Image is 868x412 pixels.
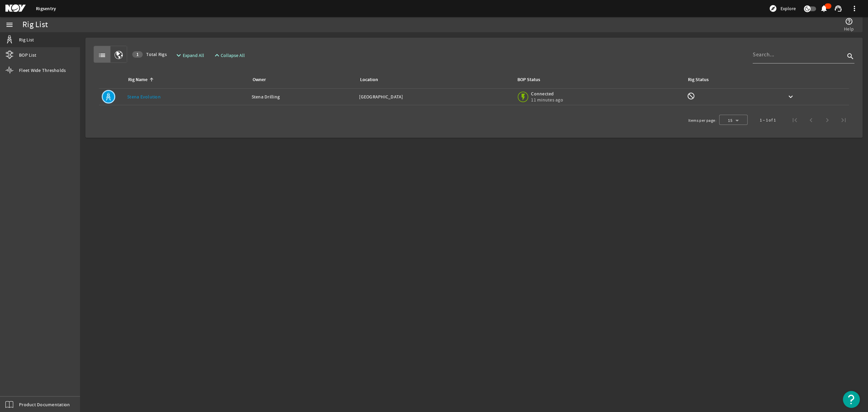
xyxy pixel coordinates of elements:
[253,76,266,83] div: Owner
[19,401,70,408] span: Product Documentation
[845,17,853,25] mat-icon: help_outline
[820,4,828,13] mat-icon: notifications
[98,51,106,59] mat-icon: list
[175,51,180,59] mat-icon: expand_more
[517,76,540,83] div: BOP Status
[688,76,709,83] div: Rig Status
[127,76,243,83] div: Rig Name
[360,76,378,83] div: Location
[359,76,508,83] div: Location
[687,92,695,100] mat-icon: Rig Monitoring not available for this rig
[172,49,207,61] button: Expand All
[781,5,796,12] span: Explore
[19,67,66,74] span: Fleet Wide Thresholds
[846,0,863,17] button: more_vert
[688,117,716,124] div: Items per page:
[128,76,147,83] div: Rig Name
[843,391,860,408] button: Open Resource Center
[210,49,248,61] button: Collapse All
[531,97,563,103] span: 11 minutes ago
[359,93,511,100] div: [GEOGRAPHIC_DATA]
[5,21,14,29] mat-icon: menu
[132,51,143,58] div: 1
[760,117,776,124] div: 1 – 1 of 1
[19,52,36,58] span: BOP List
[132,51,167,58] span: Total Rigs
[769,4,777,13] mat-icon: explore
[36,5,56,12] a: Rigsentry
[183,52,204,59] span: Expand All
[787,93,795,101] mat-icon: keyboard_arrow_down
[19,36,34,43] span: Rig List
[213,51,218,59] mat-icon: expand_less
[221,52,245,59] span: Collapse All
[531,91,563,97] span: Connected
[753,51,845,59] input: Search...
[766,3,798,14] button: Explore
[252,93,354,100] div: Stena Drilling
[252,76,351,83] div: Owner
[844,25,854,32] span: Help
[22,21,48,28] div: Rig List
[834,4,842,13] mat-icon: support_agent
[846,52,854,60] i: search
[127,94,161,100] a: Stena Evolution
